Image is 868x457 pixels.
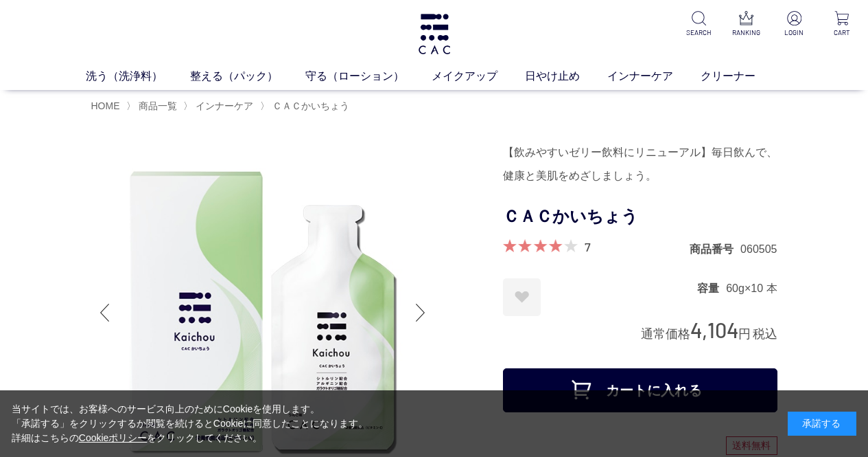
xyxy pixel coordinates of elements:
p: LOGIN [779,27,810,38]
span: 商品一覧 [139,100,177,111]
a: 7 [585,239,591,254]
a: ＣＡＣかいちょう [270,100,349,111]
a: LOGIN [779,11,810,38]
li: 〉 [260,100,353,113]
li: 〉 [126,100,180,113]
a: 洗う（洗浄料） [86,68,190,85]
p: RANKING [731,27,762,38]
span: 通常価格 [641,327,690,341]
span: ＣＡＣかいちょう [272,100,349,111]
div: 当サイトでは、お客様へのサービス向上のためにCookieを使用します。 「承諾する」をクリックするか閲覧を続けるとCookieに同意したことになります。 詳細はこちらの をクリックしてください。 [12,402,368,445]
img: logo [417,14,452,54]
a: Cookieポリシー [79,432,148,443]
a: RANKING [731,11,762,38]
a: 商品一覧 [136,100,177,111]
a: 守る（ローション） [305,68,432,85]
dd: 60g×10 本 [726,281,777,296]
a: メイクアップ [432,68,525,85]
dt: 商品番号 [690,242,740,256]
p: CART [826,27,857,38]
div: Previous slide [91,285,119,340]
a: SEARCH [683,11,714,38]
a: お気に入りに登録する [503,278,541,316]
li: 〉 [183,100,257,113]
span: 円 [738,327,751,341]
a: インナーケア [193,100,253,111]
div: 承諾する [788,412,856,436]
span: 税込 [753,327,777,341]
button: カートに入れる [503,368,777,412]
a: CART [826,11,857,38]
div: Next slide [407,285,434,340]
span: 4,104 [690,317,738,342]
a: 日やけ止め [525,68,607,85]
dt: 容量 [697,281,726,296]
a: クリーナー [701,68,783,85]
h1: ＣＡＣかいちょう [503,201,777,232]
a: HOME [91,100,120,111]
dd: 060505 [740,242,777,256]
a: インナーケア [607,68,701,85]
span: インナーケア [196,100,253,111]
a: 整える（パック） [190,68,305,85]
p: SEARCH [683,27,714,38]
div: 【飲みやすいゼリー飲料にリニューアル】毎日飲んで、健康と美肌をめざしましょう。 [503,141,777,188]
